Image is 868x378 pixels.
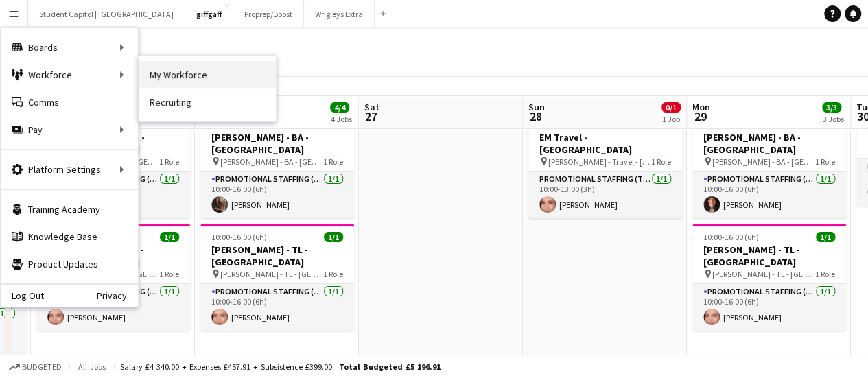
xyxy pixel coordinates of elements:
a: My Workforce [139,61,276,88]
span: [PERSON_NAME] - BA - [GEOGRAPHIC_DATA] [712,156,815,167]
app-job-card: 10:00-16:00 (6h)1/1[PERSON_NAME] - BA - [GEOGRAPHIC_DATA] [PERSON_NAME] - BA - [GEOGRAPHIC_DATA]1... [200,111,354,218]
span: Mon [692,101,710,113]
span: 1/1 [324,232,343,242]
span: 1 Role [815,269,835,279]
button: Proprep/Boost [233,1,304,27]
app-card-role: Promotional Staffing (Team Leader)1/110:00-16:00 (6h)[PERSON_NAME] [692,284,846,331]
button: Wrigleys Extra [304,1,375,27]
span: Sat [364,101,379,113]
span: 1 Role [323,156,343,167]
span: 27 [362,108,379,124]
span: Sun [528,101,545,113]
span: 1 Role [651,156,671,167]
app-card-role: Promotional Staffing (Team Leader)1/110:00-16:00 (6h)[PERSON_NAME] [200,284,354,331]
span: 1/1 [816,232,835,242]
span: [PERSON_NAME] - TL - [GEOGRAPHIC_DATA] [220,269,323,279]
span: [PERSON_NAME] - TL - [GEOGRAPHIC_DATA] [712,269,815,279]
span: All jobs [75,362,108,372]
div: Boards [1,34,138,61]
span: 0/1 [661,102,681,113]
div: 1 Job [662,114,680,124]
a: Training Academy [1,196,138,223]
div: Salary £4 340.00 + Expenses £457.91 + Subsistence £399.00 = [120,362,441,372]
h3: [PERSON_NAME] - TL - [GEOGRAPHIC_DATA] [692,244,846,268]
a: Product Updates [1,250,138,278]
button: Student Capitol | [GEOGRAPHIC_DATA] [28,1,185,27]
app-card-role: Promotional Staffing (Team Leader)1/110:00-16:00 (6h)[PERSON_NAME] [36,284,190,331]
span: Total Budgeted £5 196.91 [339,362,441,372]
span: [PERSON_NAME] - BA - [GEOGRAPHIC_DATA] [220,156,323,167]
span: 1 Role [159,269,179,279]
span: 4/4 [330,102,349,113]
app-job-card: 10:00-16:00 (6h)1/1[PERSON_NAME] - TL - [GEOGRAPHIC_DATA] [PERSON_NAME] - TL - [GEOGRAPHIC_DATA]1... [692,224,846,331]
a: Comms [1,88,138,116]
a: Knowledge Base [1,223,138,250]
button: giffgaff [185,1,233,27]
div: Pay [1,116,138,143]
span: 29 [690,108,710,124]
span: [PERSON_NAME] - Travel - [GEOGRAPHIC_DATA] [548,156,651,167]
div: 3 Jobs [823,114,844,124]
h3: [PERSON_NAME] - BA - [GEOGRAPHIC_DATA] [200,131,354,156]
app-job-card: 10:00-16:00 (6h)1/1[PERSON_NAME] - TL - [GEOGRAPHIC_DATA] [PERSON_NAME] - TL - [GEOGRAPHIC_DATA]1... [200,224,354,331]
h3: [PERSON_NAME] - TL - [GEOGRAPHIC_DATA] [200,244,354,268]
app-job-card: 10:00-16:00 (6h)1/1[PERSON_NAME] - BA - [GEOGRAPHIC_DATA] [PERSON_NAME] - BA - [GEOGRAPHIC_DATA]1... [692,111,846,218]
app-card-role: Promotional Staffing (Team Leader)1/110:00-13:00 (3h)[PERSON_NAME] [528,172,682,218]
button: Budgeted [7,359,64,375]
span: 28 [526,108,545,124]
span: 1 Role [159,156,179,167]
div: Platform Settings [1,156,138,183]
div: 4 Jobs [331,114,352,124]
span: 10:00-16:00 (6h) [211,232,267,242]
h3: EM Travel - [GEOGRAPHIC_DATA] [528,131,682,156]
span: 1/1 [160,232,179,242]
div: Workforce [1,61,138,88]
span: 1 Role [323,269,343,279]
span: 1 Role [815,156,835,167]
app-card-role: Promotional Staffing (Brand Ambassadors)1/110:00-16:00 (6h)[PERSON_NAME] [200,172,354,218]
span: 3/3 [822,102,841,113]
a: Recruiting [139,88,276,116]
app-job-card: 10:00-13:00 (3h)0/1EM Travel - [GEOGRAPHIC_DATA] [PERSON_NAME] - Travel - [GEOGRAPHIC_DATA]1 Role... [528,111,682,218]
h3: [PERSON_NAME] - BA - [GEOGRAPHIC_DATA] [692,131,846,156]
a: Privacy [97,290,138,301]
span: 10:00-16:00 (6h) [703,232,759,242]
a: Log Out [1,290,44,301]
span: Budgeted [22,362,62,372]
app-card-role: Promotional Staffing (Brand Ambassadors)1/110:00-16:00 (6h)[PERSON_NAME] [692,172,846,218]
